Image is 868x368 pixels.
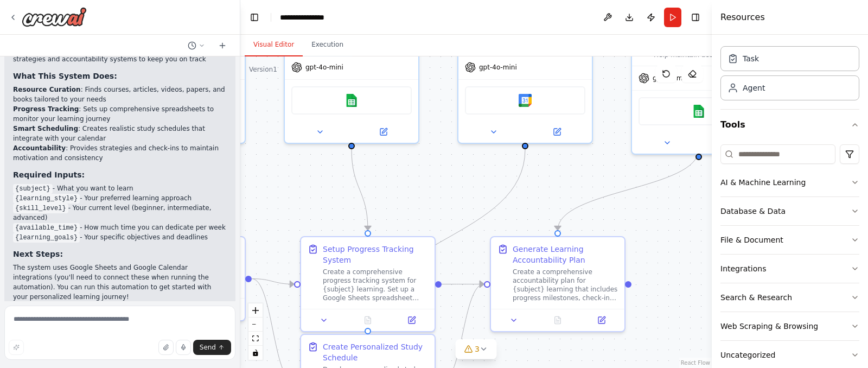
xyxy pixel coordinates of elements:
button: zoom in [248,303,263,318]
button: No output available [345,314,391,327]
li: - What you want to learn [13,183,227,193]
button: Database & Data [720,197,859,225]
div: Help maintain accountability and motivation for learning {subject} by analyzing progress patterns... [631,19,767,155]
button: Visual Editor [245,34,303,56]
span: gpt-4o-mini [653,74,691,83]
button: Open in side panel [583,314,620,327]
strong: Next Steps: [13,250,63,258]
span: Send [200,343,216,352]
strong: Resource Curation [13,86,81,93]
li: - Your current level (beginner, intermediate, advanced) [13,203,227,223]
button: Search & Research [720,283,859,312]
g: Edge from 607b008f-fbe9-47fe-a130-db4f28328317 to a117b1c2-1c1e-4501-bd3b-5193708dc3ba [552,149,704,230]
button: fit view [248,332,263,346]
strong: Accountability [13,144,66,152]
div: Web Scraping & Browsing [720,321,818,332]
button: Hide right sidebar [688,10,703,25]
code: {learning_goals} [13,233,80,243]
button: Web Scraping & Browsing [720,312,859,340]
span: gpt-4o-mini [305,63,343,72]
button: Start a new chat [214,39,231,52]
div: Database & Data [720,206,786,217]
div: Setup Progress Tracking SystemCreate a comprehensive progress tracking system for {subject} learn... [300,236,436,332]
div: Search & Research [720,292,792,303]
button: Hide left sidebar [247,10,262,25]
div: gpt-4o-miniGoogle calendar [457,19,593,144]
h4: Resources [720,11,765,24]
button: Open in side panel [526,125,588,138]
div: gpt-4o-miniGoogle sheets [284,19,419,144]
nav: breadcrumb [280,12,334,23]
code: {learning_style} [13,194,80,204]
div: Generate Learning Accountability Plan [513,244,618,265]
li: - Your preferred learning approach [13,193,227,203]
div: Task [743,53,759,64]
img: Logo [22,7,87,27]
div: Integrations [720,263,766,274]
li: : Finds courses, articles, videos, papers, and books tailored to your needs [13,85,227,104]
div: Create Personalized Study Schedule [323,341,428,363]
code: {available_time} [13,223,80,233]
button: Click to speak your automation idea [176,340,191,355]
strong: Progress Tracking [13,105,79,113]
g: Edge from dd511067-86e6-4f0f-ab6c-28c0b061253e to cb15c9cf-8e41-4a17-b956-f877ffe7b6a4 [362,149,531,328]
strong: Smart Scheduling [13,125,78,132]
strong: What This System Does: [13,72,117,80]
code: {subject} [13,184,53,194]
button: Improve this prompt [9,340,24,355]
button: zoom out [248,318,263,332]
span: 3 [475,344,480,354]
img: Google sheets [345,94,358,107]
img: Google sheets [692,105,705,118]
p: The system uses Google Sheets and Google Calendar integrations (you'll need to connect these when... [13,263,227,302]
button: Tools [720,110,859,140]
g: Edge from b93f187b-6a9f-4b85-be11-33ca8b53160f to b32d5511-eba1-4f05-8817-bd081d1391ec [252,274,294,290]
div: Create a comprehensive accountability plan for {subject} learning that includes progress mileston... [513,268,618,302]
strong: Required Inputs: [13,170,85,179]
button: No output available [535,314,581,327]
button: toggle interactivity [248,346,263,360]
div: Uncategorized [720,350,775,360]
div: Setup Progress Tracking System [323,244,428,265]
button: Switch to previous chat [183,39,209,52]
button: Integrations [720,255,859,283]
button: Execution [303,34,352,56]
button: Open in side panel [353,125,414,138]
div: Generate Learning Accountability PlanCreate a comprehensive accountability plan for {subject} lea... [490,236,626,332]
button: 3 [455,339,497,359]
div: Crew [720,42,859,109]
g: Edge from 9124334a-5f25-42c4-b5e7-c17201af9ee3 to b32d5511-eba1-4f05-8817-bd081d1391ec [346,149,373,230]
div: Agent [743,83,765,93]
div: React Flow controls [248,303,263,360]
div: Version 1 [249,65,277,74]
div: AI & Machine Learning [720,177,806,188]
li: - Your specific objectives and deadlines [13,232,227,242]
li: : Sets up comprehensive spreadsheets to monitor your learning journey [13,104,227,124]
button: Open in side panel [393,314,430,327]
div: File & Document [720,234,783,245]
span: gpt-4o-mini [479,63,517,72]
button: AI & Machine Learning [720,168,859,196]
button: Open in side panel [700,136,761,149]
button: File & Document [720,226,859,254]
code: {skill_level} [13,204,68,213]
button: Send [193,340,231,355]
li: - How much time you can dedicate per week [13,223,227,232]
li: : Provides strategies and check-ins to maintain motivation and consistency [13,143,227,163]
g: Edge from b32d5511-eba1-4f05-8817-bd081d1391ec to a117b1c2-1c1e-4501-bd3b-5193708dc3ba [442,279,484,290]
a: React Flow attribution [681,360,710,366]
li: : Creates realistic study schedules that integrate with your calendar [13,124,227,143]
div: Create a comprehensive progress tracking system for {subject} learning. Set up a Google Sheets sp... [323,268,428,302]
img: Google calendar [519,94,532,107]
button: Upload files [158,340,174,355]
